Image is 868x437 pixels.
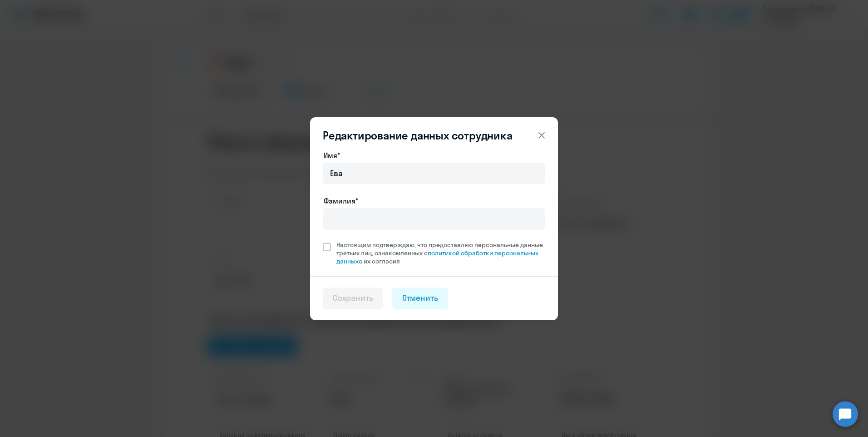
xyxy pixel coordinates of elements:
[323,288,383,309] button: Сохранить
[392,288,449,309] button: Отменить
[333,292,373,304] div: Сохранить
[336,249,538,265] a: политикой обработки персональных данных
[324,195,358,206] label: Фамилия*
[310,128,558,143] header: Редактирование данных сотрудника
[336,241,545,265] span: Настоящим подтверждаю, что предоставляю персональные данные третьих лиц, ознакомленных с с их сог...
[402,292,439,304] div: Отменить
